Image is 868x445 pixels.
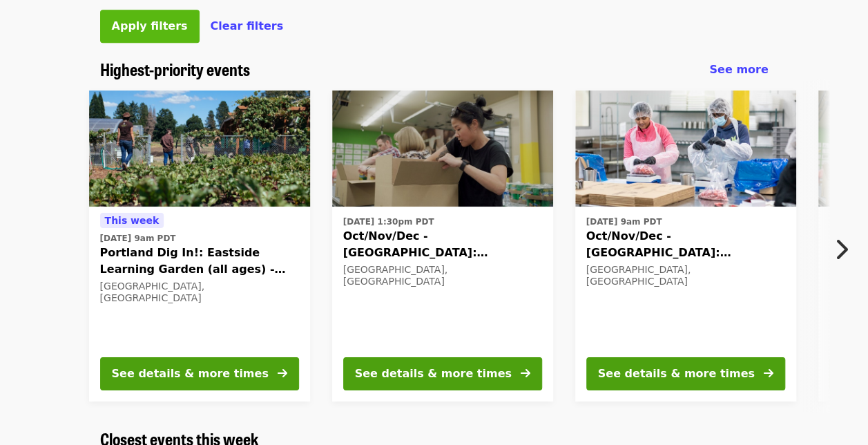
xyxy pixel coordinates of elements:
div: [GEOGRAPHIC_DATA], [GEOGRAPHIC_DATA] [343,264,542,287]
a: See details for "Oct/Nov/Dec - Beaverton: Repack/Sort (age 10+)" [575,91,796,401]
button: Next item [822,230,868,269]
button: See details & more times [586,357,785,390]
span: See more [709,63,768,76]
div: [GEOGRAPHIC_DATA], [GEOGRAPHIC_DATA] [586,264,785,287]
span: Oct/Nov/Dec - [GEOGRAPHIC_DATA]: Repack/Sort (age [DEMOGRAPHIC_DATA]+) [586,228,785,261]
button: See details & more times [100,357,299,390]
div: See details & more times [355,366,512,382]
img: Oct/Nov/Dec - Beaverton: Repack/Sort (age 10+) organized by Oregon Food Bank [575,91,796,207]
i: chevron-right icon [834,236,848,263]
i: arrow-right icon [278,367,287,380]
i: arrow-right icon [764,367,773,380]
div: Highest-priority events [89,59,780,79]
button: Apply filters [100,10,200,43]
time: [DATE] 9am PDT [100,232,176,245]
img: Oct/Nov/Dec - Portland: Repack/Sort (age 8+) organized by Oregon Food Bank [332,91,553,207]
span: Clear filters [211,19,284,32]
span: Highest-priority events [100,57,250,81]
a: See details for "Oct/Nov/Dec - Portland: Repack/Sort (age 8+)" [332,91,553,401]
span: Apply filters [112,19,188,32]
span: Oct/Nov/Dec - [GEOGRAPHIC_DATA]: Repack/Sort (age [DEMOGRAPHIC_DATA]+) [343,228,542,261]
a: Highest-priority events [100,59,250,79]
div: [GEOGRAPHIC_DATA], [GEOGRAPHIC_DATA] [100,281,299,304]
img: Portland Dig In!: Eastside Learning Garden (all ages) - Aug/Sept/Oct organized by Oregon Food Bank [89,91,310,207]
button: Clear filters [211,18,284,35]
span: This week [105,215,160,226]
div: See details & more times [598,366,755,382]
i: arrow-right icon [521,367,530,380]
div: See details & more times [112,366,269,382]
button: See details & more times [343,357,542,390]
time: [DATE] 9am PDT [586,216,662,228]
a: See details for "Portland Dig In!: Eastside Learning Garden (all ages) - Aug/Sept/Oct" [89,91,310,401]
time: [DATE] 1:30pm PDT [343,216,434,228]
span: Portland Dig In!: Eastside Learning Garden (all ages) - Aug/Sept/Oct [100,245,299,278]
a: See more [709,61,768,78]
